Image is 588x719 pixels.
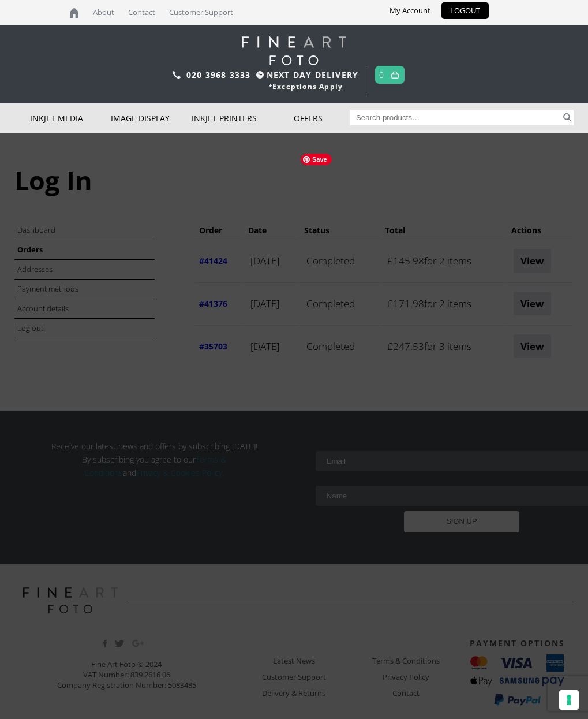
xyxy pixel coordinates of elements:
a: 0 [379,66,384,83]
img: time.svg [256,71,264,79]
button: Your consent preferences for tracking technologies [559,690,579,710]
a: 020 3968 3333 [186,69,251,80]
img: logo-white.svg [242,36,346,65]
span: NEXT DAY DELIVERY [253,68,358,81]
input: Search products… [350,110,562,125]
img: basket.svg [391,71,399,79]
a: LOGOUT [441,2,489,19]
a: My Account [381,2,439,19]
img: phone.svg [173,71,181,79]
button: Search [562,110,573,125]
span: Save [301,154,332,165]
a: Exceptions Apply [272,81,343,91]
